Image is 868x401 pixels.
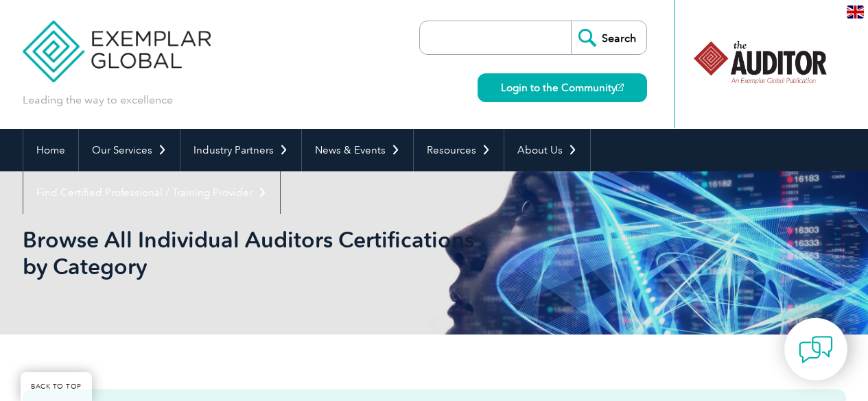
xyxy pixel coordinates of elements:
a: BACK TO TOP [21,372,92,401]
img: open_square.png [616,84,624,91]
a: About Us [504,129,590,171]
a: Find Certified Professional / Training Provider [23,171,280,214]
a: Resources [414,129,504,171]
a: Login to the Community [478,73,647,102]
a: Industry Partners [180,129,301,171]
img: contact-chat.png [799,332,833,367]
a: News & Events [302,129,413,171]
a: Our Services [79,129,180,171]
a: Home [23,129,78,171]
img: en [847,5,864,19]
input: Search [571,21,646,54]
h1: Browse All Individual Auditors Certifications by Category [23,226,550,280]
p: Leading the way to excellence [23,93,173,108]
